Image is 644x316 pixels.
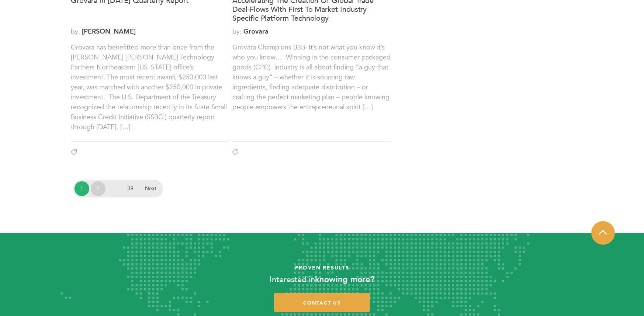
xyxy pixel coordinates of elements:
[270,274,315,285] span: Interested in
[243,27,269,36] a: Grovara
[139,181,162,196] a: Next
[123,181,138,196] a: 39
[82,27,136,36] a: [PERSON_NAME]
[232,42,391,132] p: Grovara Champions B3B! It’s not what you know it’s who you know… Winning in the consumer packaged...
[232,27,391,37] span: by:
[75,181,162,196] nav: Posts pagination
[75,181,89,196] span: 1
[91,181,105,196] a: 2
[303,300,341,306] span: contact us
[71,42,229,132] p: Grovara has benefitted more than once from the [PERSON_NAME] [PERSON_NAME] Technology Partners No...
[71,27,229,37] span: by:
[107,181,122,196] span: …
[274,293,370,312] a: contact us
